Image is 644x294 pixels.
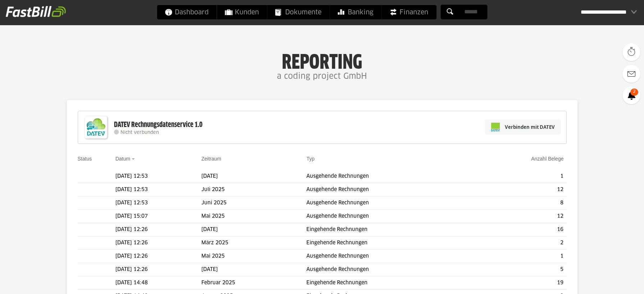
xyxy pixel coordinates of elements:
[275,5,321,19] span: Dokumente
[472,210,566,223] td: 12
[217,5,267,19] a: Kunden
[306,196,472,210] td: Ausgehende Rechnungen
[267,5,329,19] a: Dokumente
[6,6,66,17] img: fastbill_logo_white.png
[201,250,306,263] td: Mai 2025
[115,183,201,196] td: [DATE] 12:53
[115,210,201,223] td: [DATE] 15:07
[306,170,472,183] td: Ausgehende Rechnungen
[306,250,472,263] td: Ausgehende Rechnungen
[531,156,563,162] a: Anzahl Belege
[382,5,436,19] a: Finanzen
[306,223,472,236] td: Eingehende Rechnungen
[165,5,209,19] span: Dashboard
[338,5,373,19] span: Banking
[115,276,201,290] td: [DATE] 14:48
[201,156,221,162] a: Zeitraum
[82,113,110,142] img: DATEV-Datenservice Logo
[201,236,306,250] td: März 2025
[472,263,566,276] td: 5
[201,196,306,210] td: Juni 2025
[472,170,566,183] td: 1
[485,119,561,135] a: Verbinden mit DATEV
[115,263,201,276] td: [DATE] 12:26
[622,86,640,104] a: 2
[630,89,638,96] span: 2
[115,196,201,210] td: [DATE] 12:53
[132,158,136,160] img: sort_desc.gif
[589,272,637,290] iframe: Öffnet ein Widget, in dem Sie weitere Informationen finden
[201,210,306,223] td: Mai 2025
[115,170,201,183] td: [DATE] 12:53
[472,276,566,290] td: 19
[472,183,566,196] td: 12
[201,276,306,290] td: Februar 2025
[201,223,306,236] td: [DATE]
[225,5,259,19] span: Kunden
[306,156,315,162] a: Typ
[306,236,472,250] td: Eingehende Rechnungen
[201,183,306,196] td: Juli 2025
[491,123,500,131] img: pi-datev-logo-farbig-24.svg
[115,156,130,162] a: Datum
[505,123,555,131] span: Verbinden mit DATEV
[72,51,572,69] h1: Reporting
[114,120,202,130] div: DATEV Rechnungsdatenservice 1.0
[472,250,566,263] td: 1
[157,5,216,19] a: Dashboard
[115,236,201,250] td: [DATE] 12:26
[306,210,472,223] td: Ausgehende Rechnungen
[472,196,566,210] td: 8
[330,5,381,19] a: Banking
[389,5,428,19] span: Finanzen
[472,236,566,250] td: 2
[201,170,306,183] td: [DATE]
[306,183,472,196] td: Ausgehende Rechnungen
[120,130,159,135] span: Nicht verbunden
[115,223,201,236] td: [DATE] 12:26
[201,263,306,276] td: [DATE]
[306,276,472,290] td: Eingehende Rechnungen
[115,250,201,263] td: [DATE] 12:26
[472,223,566,236] td: 16
[78,156,92,162] a: Status
[306,263,472,276] td: Ausgehende Rechnungen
